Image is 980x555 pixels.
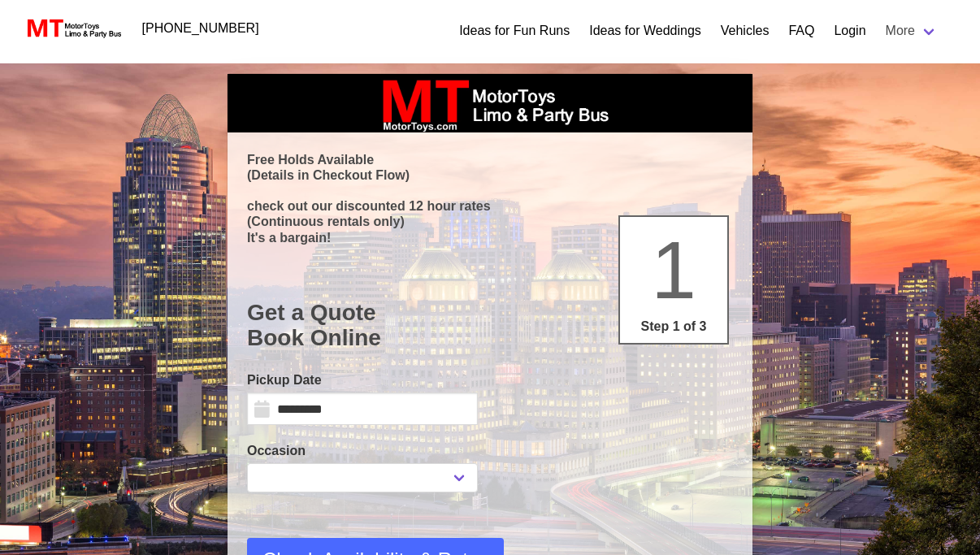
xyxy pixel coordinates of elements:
a: Login [834,21,865,41]
img: box_logo_brand.jpeg [368,74,612,132]
label: Pickup Date [247,371,478,390]
a: Ideas for Weddings [589,21,701,41]
a: FAQ [788,21,814,41]
h1: Get a Quote Book Online [247,300,733,351]
span: 1 [651,224,696,315]
a: More [876,15,947,47]
p: (Details in Checkout Flow) [247,167,733,183]
a: [PHONE_NUMBER] [132,12,269,45]
p: Step 1 of 3 [627,317,721,336]
label: Occasion [247,441,478,461]
p: check out our discounted 12 hour rates [247,198,733,214]
p: It's a bargain! [247,230,733,245]
p: (Continuous rentals only) [247,214,733,229]
p: Free Holds Available [247,152,733,167]
a: Vehicles [721,21,770,41]
img: MotorToys Logo [23,17,123,40]
a: Ideas for Fun Runs [459,21,570,41]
